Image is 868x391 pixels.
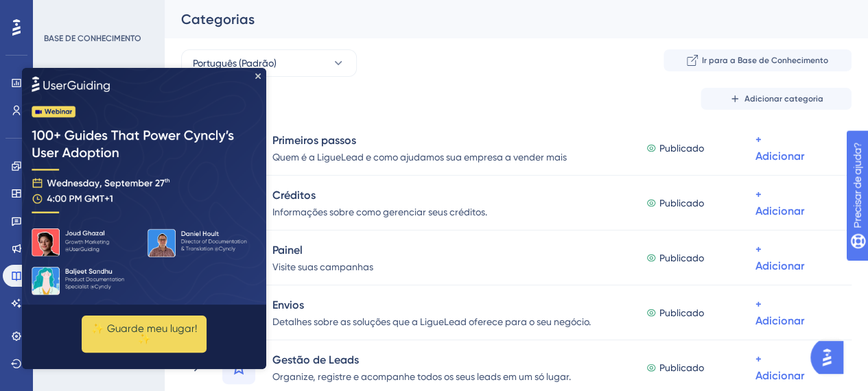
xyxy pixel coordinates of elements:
button: Ir para a Base de Conhecimento [664,49,852,71]
font: Adicionar categoria [744,94,823,104]
font: Informações sobre como gerenciar seus créditos. [272,206,487,217]
iframe: Iniciador do Assistente de IA do UserGuiding [810,337,852,378]
font: + Adicionar [755,353,804,382]
font: Publicado [659,252,704,263]
font: Organize, registre e acompanhe todos os seus leads em um só lugar. [272,371,571,382]
font: + Adicionar [755,188,804,217]
font: Envios [272,298,304,311]
font: Créditos [272,189,316,202]
button: Relatórios [44,60,104,85]
div: Fechar visualização [233,5,239,11]
font: BASE DE CONHECIMENTO [44,34,141,43]
font: Quem é a LigueLead e como ajudamos sua empresa a vender mais [272,152,567,163]
font: Publicado [659,307,704,318]
font: Português (Padrão) [193,58,277,69]
font: + Adicionar [755,133,804,163]
font: Visite suas campanhas [272,261,373,272]
font: + Adicionar [755,243,804,272]
font: Categorias [181,11,255,27]
button: Adicionar categoria [701,88,852,110]
button: Português (Padrão) [181,49,357,77]
font: Publicado [659,362,704,373]
font: Gestão de Leads [272,353,359,366]
font: Primeiros passos [272,134,356,147]
font: Precisar de ajuda? [32,6,118,16]
font: Ir para a Base de Conhecimento [702,56,828,65]
font: ✨ Guarde meu lugar!✨ [69,254,175,277]
font: Painel [272,244,303,257]
font: Detalhes sobre as soluções que a LigueLead oferece para o seu negócio. [272,316,591,327]
font: + Adicionar [755,298,804,327]
button: ✨ Guarde meu lugar!✨ [60,248,185,285]
font: Publicado [659,143,704,154]
font: Publicado [659,198,704,209]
